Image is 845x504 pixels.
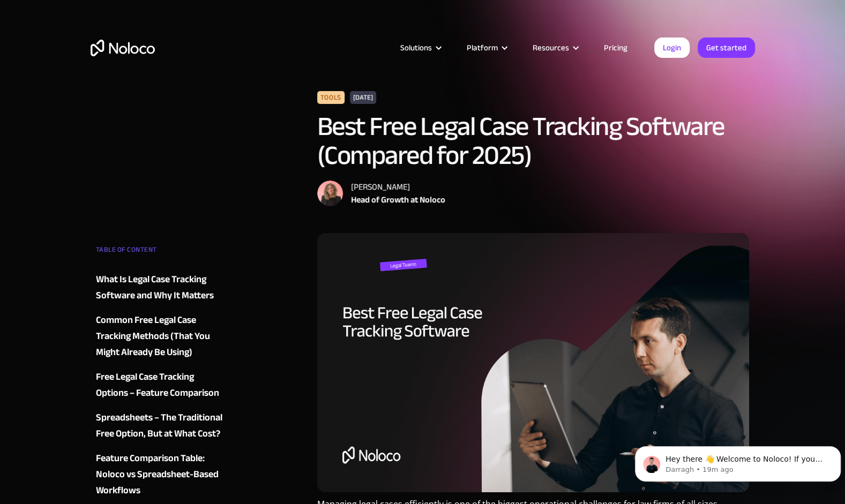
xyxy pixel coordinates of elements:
[351,180,445,193] div: [PERSON_NAME]
[533,41,569,55] div: Resources
[96,272,226,304] a: What Is Legal Case Tracking Software and Why It Matters
[96,450,226,499] a: Feature Comparison Table: Noloco vs Spreadsheet-Based Workflows
[400,41,432,55] div: Solutions
[96,312,226,360] a: Common Free Legal Case Tracking Methods (That You Might Already Be Using)
[590,41,641,55] a: Pricing
[698,37,755,58] a: Get started
[317,112,750,170] h1: Best Free Legal Case Tracking Software (Compared for 2025)
[351,193,445,206] div: Head of Growth at Noloco
[96,369,226,401] a: Free Legal Case Tracking Options – Feature Comparison
[96,410,226,442] a: Spreadsheets – The Traditional Free Option, But at What Cost?
[453,41,519,55] div: Platform
[91,40,155,56] a: home
[631,424,845,499] iframe: Intercom notifications message
[96,242,226,263] div: TABLE OF CONTENT
[654,37,690,58] a: Login
[519,41,590,55] div: Resources
[467,41,498,55] div: Platform
[387,41,453,55] div: Solutions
